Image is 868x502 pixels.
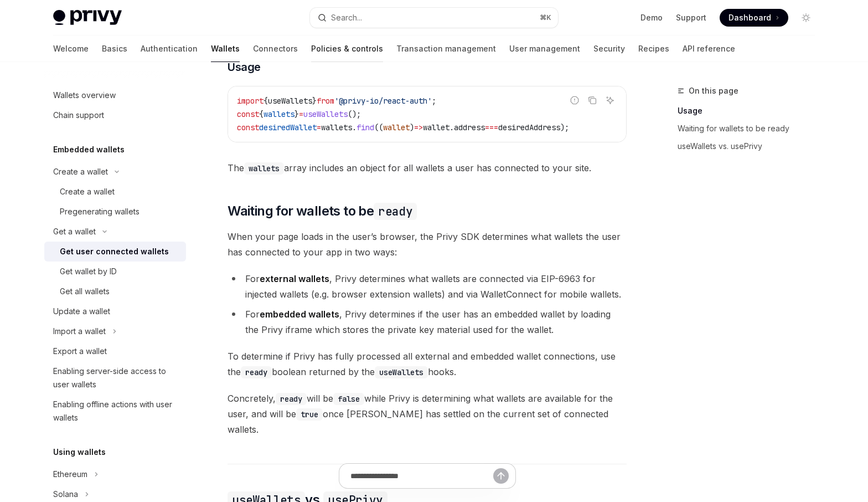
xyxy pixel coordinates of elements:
div: Solana [53,488,78,501]
a: Get all wallets [44,281,186,301]
a: Recipes [638,35,669,62]
span: . [449,122,454,132]
a: Enabling offline actions with user wallets [44,395,186,428]
a: Support [676,12,706,23]
img: light logo [53,10,122,25]
span: desiredWallet [259,122,317,132]
span: { [263,96,268,106]
div: Wallets overview [53,89,116,102]
a: Waiting for wallets to be ready [678,120,824,137]
input: Ask a question... [350,464,493,488]
div: Search... [331,11,362,24]
a: Wallets [211,35,240,62]
a: Get user connected wallets [44,242,186,262]
code: useWallets [375,366,428,378]
span: desiredAddress [498,122,560,132]
a: useWallets vs. usePrivy [678,137,824,155]
span: ; [432,96,436,106]
h5: Embedded wallets [53,143,125,156]
span: Dashboard [728,12,771,23]
a: Security [593,35,625,62]
a: Demo [640,12,663,23]
span: const [237,122,259,132]
button: Toggle Create a wallet section [44,162,186,182]
span: useWallets [268,96,312,106]
span: Waiting for wallets to be [228,202,417,220]
a: Welcome [53,35,89,62]
span: from [317,96,334,106]
a: Connectors [253,35,298,62]
a: Update a wallet [44,301,186,321]
strong: embedded wallets [260,309,339,320]
li: For , Privy determines what wallets are connected via EIP-6963 for injected wallets (e.g. browser... [228,271,627,302]
div: Export a wallet [53,345,107,358]
a: User management [509,35,580,62]
span: Concretely, will be while Privy is determining what wallets are available for the user, and will ... [228,391,627,437]
button: Toggle dark mode [797,9,815,27]
span: address [454,122,485,132]
span: = [299,109,303,119]
button: Open search [310,8,558,28]
span: = [317,122,321,132]
code: ready [241,366,272,378]
code: ready [276,393,307,405]
a: Enabling server-side access to user wallets [44,361,186,395]
li: For , Privy determines if the user has an embedded wallet by loading the Privy iframe which store... [228,306,627,337]
a: Dashboard [720,9,788,27]
span: ); [560,122,569,132]
span: (); [348,109,361,119]
span: wallet [423,122,449,132]
button: Toggle Import a wallet section [44,321,186,341]
span: Usage [228,59,261,75]
span: '@privy-io/react-auth' [334,96,432,106]
a: Transaction management [396,35,496,62]
a: Usage [678,102,824,120]
span: const [237,109,259,119]
button: Send message [493,468,509,484]
span: wallets [321,122,352,132]
button: Toggle Ethereum section [44,464,186,484]
div: Create a wallet [53,165,108,178]
span: The array includes an object for all wallets a user has connected to your site. [228,160,627,176]
button: Report incorrect code [567,93,582,107]
span: => [414,122,423,132]
span: ) [410,122,414,132]
div: Update a wallet [53,305,110,318]
a: Policies & controls [311,35,383,62]
a: Export a wallet [44,341,186,361]
button: Copy the contents from the code block [585,93,600,107]
button: Toggle Get a wallet section [44,222,186,242]
span: useWallets [303,109,348,119]
span: On this page [689,84,738,98]
span: === [485,122,498,132]
span: find [356,122,374,132]
div: Enabling server-side access to user wallets [53,365,179,391]
code: wallets [244,162,284,175]
div: Chain support [53,109,104,122]
a: Create a wallet [44,182,186,202]
span: } [312,96,317,106]
div: Pregenerating wallets [60,205,139,218]
span: ⌘ K [540,13,551,22]
code: ready [374,203,417,220]
div: Enabling offline actions with user wallets [53,398,179,424]
a: Authentication [141,35,198,62]
span: } [294,109,299,119]
div: Create a wallet [60,185,115,198]
span: import [237,96,263,106]
h5: Using wallets [53,445,106,459]
span: When your page loads in the user’s browser, the Privy SDK determines what wallets the user has co... [228,229,627,260]
code: true [296,408,323,421]
a: Get wallet by ID [44,262,186,281]
a: Wallets overview [44,85,186,105]
a: Pregenerating wallets [44,202,186,222]
div: Get wallet by ID [60,265,117,278]
strong: external wallets [260,273,329,284]
div: Get user connected wallets [60,245,169,258]
span: wallet [383,122,410,132]
a: Chain support [44,105,186,125]
span: . [352,122,356,132]
div: Import a wallet [53,325,106,338]
a: API reference [683,35,735,62]
button: Ask AI [603,93,617,107]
